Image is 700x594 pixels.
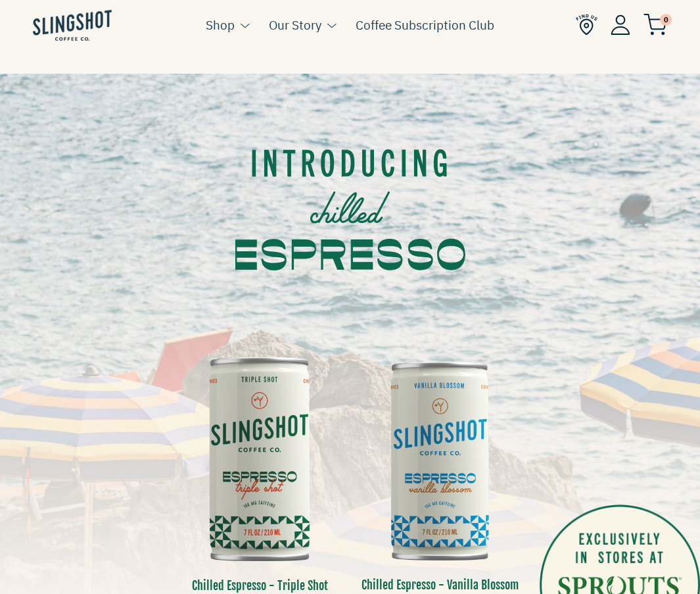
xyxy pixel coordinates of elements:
a: Shop [206,15,235,35]
img: cart [643,14,667,36]
img: Triple Shot Six-Pack [180,339,340,581]
img: Account [611,14,630,35]
img: Find Us [576,14,597,36]
a: 0 [643,17,667,33]
a: Our Story [269,15,321,35]
a: Coffee Subscription Club [356,15,494,35]
span: 0 [660,14,672,26]
img: intro.svg__PID:948df2cb-ef34-4dd7-a140-f54439bfbc6a [235,84,465,320]
img: Vanilla Blossom Six-Pack [360,340,521,580]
